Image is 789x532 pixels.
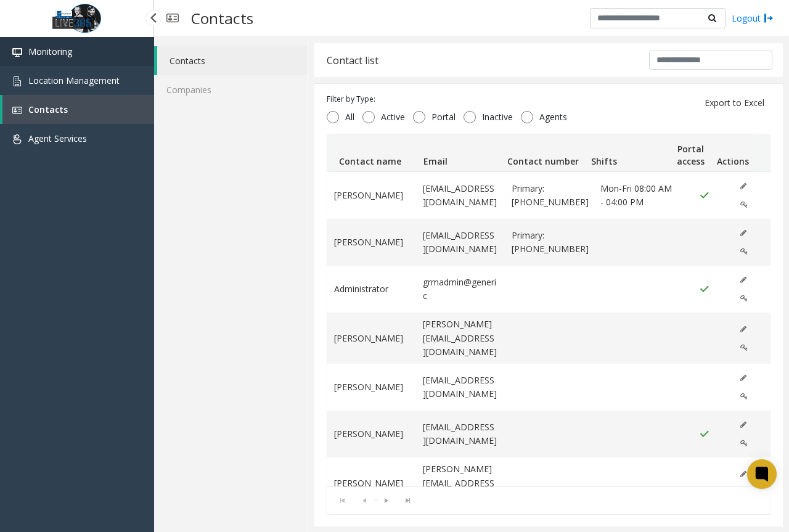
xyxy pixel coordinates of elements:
td: [EMAIL_ADDRESS][DOMAIN_NAME] [415,364,504,411]
td: [PERSON_NAME] [327,364,415,411]
th: Contact name [334,134,418,171]
img: 'icon' [12,47,22,57]
a: Logout [732,12,774,25]
input: Active [362,111,375,123]
input: Agents [521,111,533,123]
button: Edit Portal Access (disabled) [734,195,754,214]
div: Filter by Type: [327,94,573,105]
img: Portal Access Active [699,284,709,294]
th: Actions [712,134,754,171]
button: Edit (disabled) [734,320,753,338]
span: Active [375,111,411,123]
div: Data table [327,134,771,486]
span: Agent Services [28,133,87,144]
td: [EMAIL_ADDRESS][DOMAIN_NAME] [415,172,504,219]
span: Primary: 313-639-7926 [512,182,586,210]
button: Export to Excel [697,93,772,113]
button: Edit Portal Access (disabled) [734,434,754,452]
span: Location Management [28,75,120,86]
input: All [327,111,339,123]
a: Contacts [157,46,308,75]
img: Portal Access Active [699,190,709,200]
td: [EMAIL_ADDRESS][DOMAIN_NAME] [415,411,504,457]
td: [PERSON_NAME][EMAIL_ADDRESS][DOMAIN_NAME] [415,457,504,509]
img: pageIcon [166,3,179,33]
img: logout [764,12,774,25]
h3: Contacts [185,3,260,33]
button: Edit (disabled) [734,224,753,242]
span: Inactive [476,111,519,123]
button: Edit (disabled) [734,177,753,195]
th: Shifts [586,134,670,171]
td: grmadmin@generic [415,266,504,313]
img: 'icon' [12,105,22,115]
button: Edit Portal Access (disabled) [734,289,754,308]
button: Edit (disabled) [734,271,753,289]
span: Portal [425,111,462,123]
span: Primary: 512-955-2328 [512,229,586,256]
img: 'icon' [12,134,22,144]
span: Go to the last page [400,496,417,505]
button: Edit Portal Access (disabled) [734,338,754,357]
td: [PERSON_NAME] [327,411,415,457]
span: Agents [533,111,573,123]
td: [EMAIL_ADDRESS][DOMAIN_NAME] [415,219,504,266]
span: Monitoring [28,46,72,57]
td: Administrator [327,266,415,313]
span: Go to the last page [398,492,419,509]
span: All [339,111,361,123]
td: [PERSON_NAME] [327,457,415,509]
span: Go to the next page [376,492,398,509]
div: Contact list [327,52,378,68]
input: Inactive [464,111,476,123]
a: Contacts [2,95,154,124]
input: Portal [413,111,425,123]
th: Portal access [670,134,712,171]
a: Companies [154,75,308,104]
td: [PERSON_NAME] [327,172,415,219]
button: Edit Portal Access (disabled) [734,387,754,406]
button: Edit Portal Access (disabled) [734,242,754,261]
button: Edit (disabled) [734,369,753,387]
th: Contact number [502,134,586,171]
span: Contacts [28,104,68,115]
td: [PERSON_NAME] [327,313,415,364]
span: Go to the next page [378,496,395,505]
button: Edit (disabled) [734,415,753,434]
button: Edit Portal Access (disabled) [734,483,754,502]
span: Mon-Fri 08:00 AM - 04:00 PM [600,182,674,210]
th: Email [418,134,502,171]
td: [PERSON_NAME][EMAIL_ADDRESS][DOMAIN_NAME] [415,313,504,364]
button: Edit (disabled) [734,465,753,483]
img: Portal Access Active [699,429,709,439]
img: 'icon' [12,76,22,86]
td: [PERSON_NAME] [327,219,415,266]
